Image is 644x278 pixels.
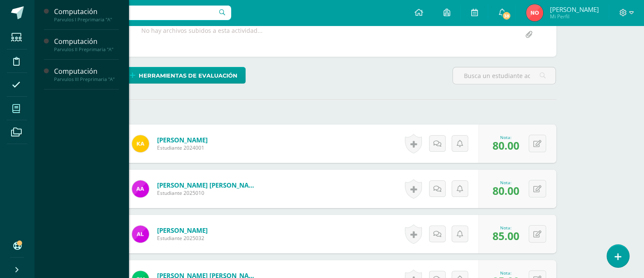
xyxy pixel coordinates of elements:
div: Parvulos II Preprimaria "A" [54,46,119,52]
input: Busca un usuario... [40,6,231,20]
a: ComputaciónParvulos II Preprimaria "A" [54,37,119,52]
span: 80.00 [492,138,519,153]
a: Herramientas de evaluación [122,67,246,84]
input: Busca un estudiante aquí... [453,67,555,84]
a: ComputaciónParvulos III Preprimaria "A" [54,67,119,82]
div: No hay archivos subidos a esta actividad... [141,26,263,43]
span: Herramientas de evaluación [139,68,238,84]
span: 38 [502,11,511,20]
img: e6d145b53364394212bd4384e370c75d.png [526,4,543,21]
a: [PERSON_NAME] [PERSON_NAME] [157,181,259,189]
img: 67000b76975c8d21ed622c10dda04d3f.png [132,135,149,152]
a: [PERSON_NAME] [157,226,208,235]
span: [PERSON_NAME] [550,5,598,14]
span: Estudiante 2025010 [157,189,259,197]
img: 550e6b995eb6ed7c75654246dfe73023.png [132,180,149,197]
div: Parvulos III Preprimaria "A" [54,76,119,82]
div: Computación [54,37,119,46]
span: Mi Perfil [550,13,598,20]
div: Nota: [492,225,519,231]
span: Estudiante 2024001 [157,144,208,151]
span: Estudiante 2025032 [157,235,208,242]
div: Nota: [492,134,519,140]
a: ComputaciónParvulos I Preprimaria "A" [54,7,119,23]
span: 85.00 [492,229,519,243]
div: Parvulos I Preprimaria "A" [54,17,119,23]
span: 80.00 [492,183,519,198]
div: Computación [54,7,119,17]
a: [PERSON_NAME] [157,136,208,144]
div: Nota: [492,180,519,185]
div: Nota: [492,270,519,276]
img: b91e2d913155a4ef1c58194fa940c40e.png [132,226,149,243]
div: Computación [54,67,119,76]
